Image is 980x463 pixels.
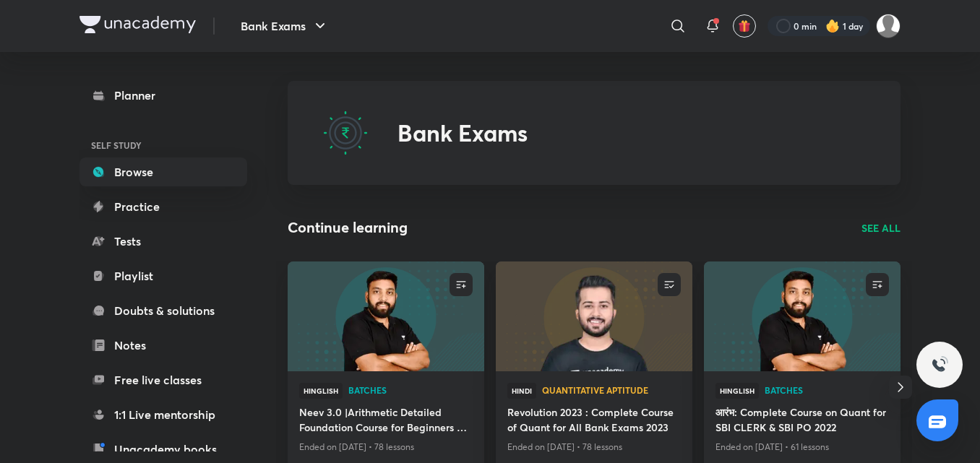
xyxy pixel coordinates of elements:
a: Quantitative Aptitude [542,386,681,396]
img: new-thumbnail [285,260,486,372]
span: Quantitative Aptitude [542,386,681,394]
span: Batches [348,386,473,394]
a: Notes [79,331,247,360]
img: ttu [931,356,948,373]
button: avatar [733,14,756,38]
a: SEE ALL [861,220,901,235]
a: new-thumbnail [496,261,692,371]
h2: Bank Exams [397,119,528,147]
a: आरंभ: Complete Course on Quant for SBI CLERK & SBI PO 2022 [715,404,889,438]
p: Ended on [DATE] • 78 lessons [507,438,681,456]
a: Practice [79,192,247,221]
a: Company Logo [79,16,196,37]
span: Batches [765,386,889,394]
a: Batches [765,386,889,396]
a: 1:1 Live mentorship [79,400,247,429]
img: Bank Exams [322,110,369,156]
a: Neev 3.0 |Arithmetic Detailed Foundation Course for Beginners All Bank Exam 2025 [299,404,473,438]
span: Hindi [507,383,536,399]
img: streak [825,19,840,33]
a: new-thumbnail [288,261,484,371]
a: Browse [79,157,247,186]
a: new-thumbnail [704,261,901,371]
a: Doubts & solutions [79,296,247,325]
h2: Continue learning [288,217,408,238]
a: Free live classes [79,365,247,394]
img: new-thumbnail [494,260,694,372]
h6: SELF STUDY [79,133,247,157]
img: Anjali [876,14,901,38]
button: Bank Exams [232,12,338,40]
p: Ended on [DATE] • 78 lessons [299,438,473,456]
a: Tests [79,227,247,256]
span: Hinglish [299,383,343,399]
img: avatar [738,20,751,33]
a: Playlist [79,261,247,290]
a: Planner [79,81,247,110]
span: Hinglish [715,383,759,399]
a: Revolution 2023 : Complete Course of Quant for All Bank Exams 2023 [507,404,681,438]
img: Company Logo [79,16,196,33]
a: Batches [348,386,473,396]
img: new-thumbnail [702,260,902,372]
p: Ended on [DATE] • 61 lessons [715,438,889,456]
